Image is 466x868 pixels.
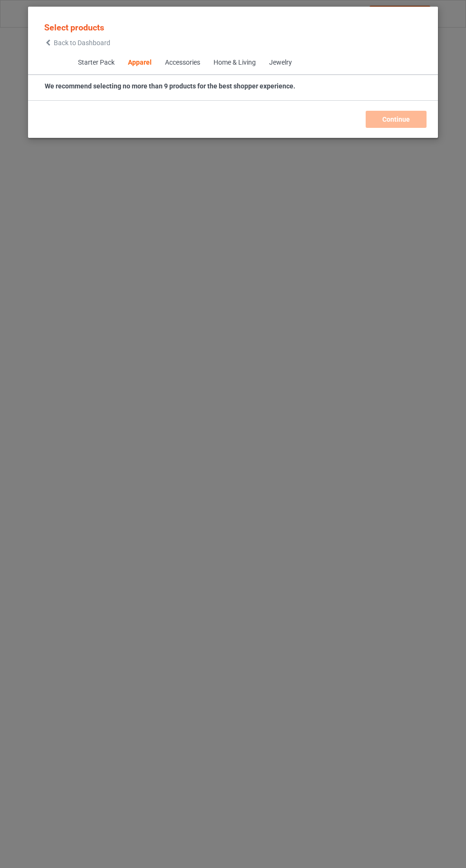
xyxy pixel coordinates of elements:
[45,82,295,90] strong: We recommend selecting no more than 9 products for the best shopper experience.
[213,58,255,68] div: Home & Living
[269,58,291,68] div: Jewelry
[44,22,104,32] span: Select products
[165,58,200,68] div: Accessories
[71,51,121,74] span: Starter Pack
[127,58,151,68] div: Apparel
[54,39,110,47] span: Back to Dashboard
